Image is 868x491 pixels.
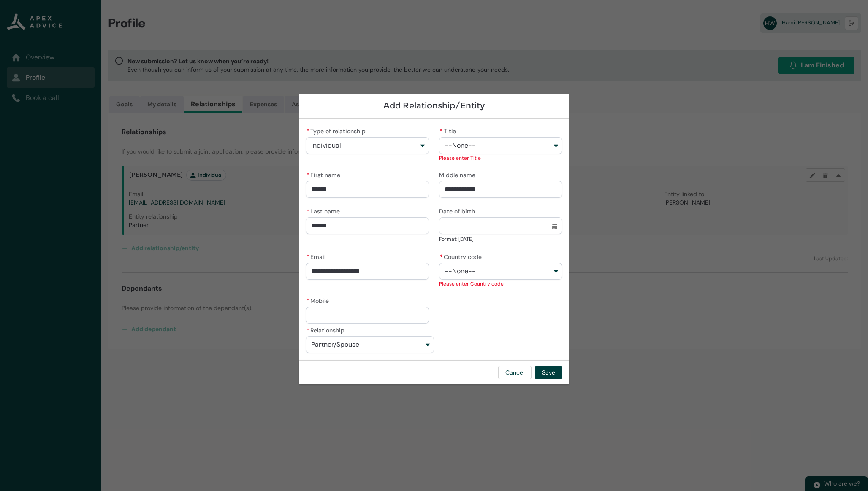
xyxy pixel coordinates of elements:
button: Country code [439,263,562,280]
label: Type of relationship [306,125,369,135]
label: Last name [306,205,343,216]
label: Mobile [306,295,332,305]
div: Format: [DATE] [439,235,562,243]
abbr: required [440,127,443,135]
abbr: required [307,297,309,305]
abbr: required [307,127,309,135]
abbr: required [440,253,443,261]
abbr: required [307,253,309,261]
h1: Add Relationship/Entity [306,100,562,111]
button: Type of relationship [306,137,429,154]
label: Middle name [439,169,479,179]
div: Please enter Title [439,154,562,162]
label: First name [306,169,344,179]
label: Email [306,251,329,261]
span: --None-- [445,142,476,149]
div: Please enter Country code [439,280,562,288]
span: Partner/Spouse [311,341,359,348]
abbr: required [307,326,309,334]
label: Date of birth [439,205,478,216]
button: Cancel [498,366,532,379]
button: Relationship [306,336,434,353]
button: Save [535,366,562,379]
label: Country code [439,251,485,261]
label: Relationship [306,324,348,335]
abbr: required [307,208,309,215]
span: --None-- [445,267,476,275]
button: Title [439,137,562,154]
label: Title [439,125,459,135]
abbr: required [307,171,309,179]
span: Individual [311,142,341,149]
